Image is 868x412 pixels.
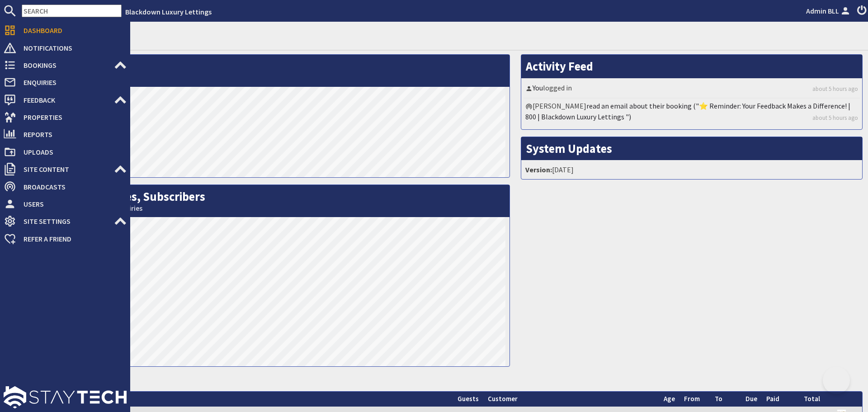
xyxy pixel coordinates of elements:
span: Properties [16,110,127,124]
a: Bookings [4,58,127,72]
a: Site Settings [4,214,127,228]
small: This Month: 0 Bookings, 0 Enquiries [32,204,505,213]
a: Age [664,394,675,403]
span: Feedback [16,93,114,107]
a: about 5 hours ago [812,85,858,93]
li: logged in [524,81,860,99]
a: Total [804,394,820,403]
a: Activity Feed [526,59,593,74]
a: System Updates [526,141,612,156]
a: Site Content [4,162,127,176]
li: [PERSON_NAME] [524,99,860,127]
li: [DATE] [524,162,860,177]
a: read an email about their booking ("⭐ Reminder: Your Feedback Makes a Difference! | 800 | Blackdo... [525,101,850,121]
h2: Visits per Day [28,55,509,87]
span: Notifications [16,41,127,55]
a: Customer [488,394,518,403]
span: Bookings [16,58,114,72]
span: Uploads [16,145,127,159]
th: Due [741,392,762,407]
span: Site Content [16,162,114,176]
a: Properties [4,110,127,124]
a: Notifications [4,41,127,55]
img: staytech_l_w-4e588a39d9fa60e82540d7cfac8cfe4b7147e857d3e8dbdfbd41c59d52db0ec4.svg [4,386,127,408]
a: To [715,394,722,403]
a: Enquiries [4,75,127,90]
a: Guests [458,394,479,403]
a: Feedback [4,93,127,107]
strong: Version: [525,165,552,174]
a: Uploads [4,145,127,159]
a: Admin BLL [806,5,852,16]
a: Blackdown Luxury Lettings [125,7,212,16]
span: Reports [16,127,127,142]
a: You [533,83,543,92]
span: Dashboard [16,23,127,38]
span: Broadcasts [16,180,127,194]
small: This Month: 593 Visits [32,74,505,82]
a: Dashboard [4,23,127,38]
a: about 5 hours ago [812,114,858,122]
h2: Bookings, Enquiries, Subscribers [28,185,509,217]
span: Refer a Friend [16,232,127,246]
iframe: Toggle Customer Support [823,367,850,394]
span: Enquiries [16,75,127,90]
a: Users [4,197,127,211]
span: Users [16,197,127,211]
span: Site Settings [16,214,114,228]
input: SEARCH [22,5,122,17]
a: Broadcasts [4,180,127,194]
a: Refer a Friend [4,232,127,246]
a: Paid [766,394,779,403]
a: Reports [4,127,127,142]
a: From [684,394,700,403]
